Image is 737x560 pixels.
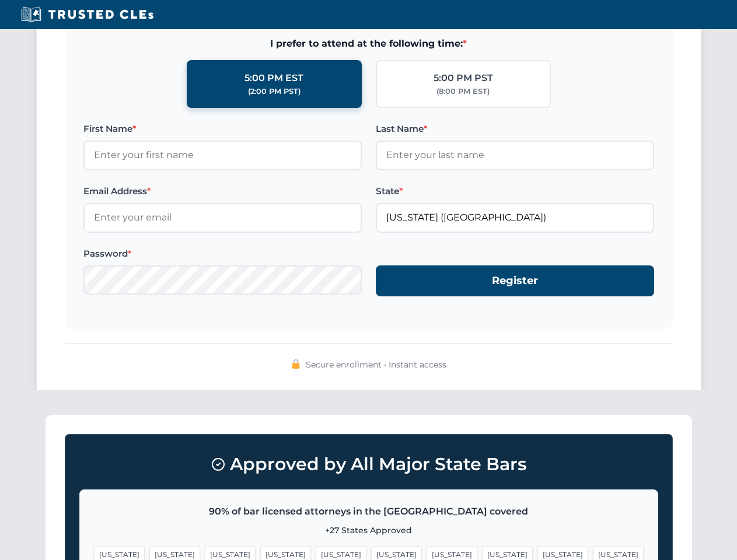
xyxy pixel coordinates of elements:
[83,122,362,136] label: First Name
[79,449,658,480] h3: Approved by All Major State Bars
[244,71,303,86] div: 5:00 PM EST
[83,184,362,198] label: Email Address
[434,71,493,86] div: 5:00 PM PST
[83,36,654,51] span: I prefer to attend at the following time:
[94,524,644,537] p: +27 States Approved
[376,265,654,296] button: Register
[291,359,301,369] img: 🔒
[248,86,301,97] div: (2:00 PM PST)
[18,6,157,23] img: Trusted CLEs
[436,86,490,97] div: (8:00 PM EST)
[306,358,446,371] span: Secure enrollment • Instant access
[83,203,362,232] input: Enter your email
[376,122,654,136] label: Last Name
[376,184,654,198] label: State
[376,203,654,232] input: Florida (FL)
[94,504,644,519] p: 90% of bar licensed attorneys in the [GEOGRAPHIC_DATA] covered
[376,141,654,170] input: Enter your last name
[83,141,362,170] input: Enter your first name
[83,247,362,261] label: Password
